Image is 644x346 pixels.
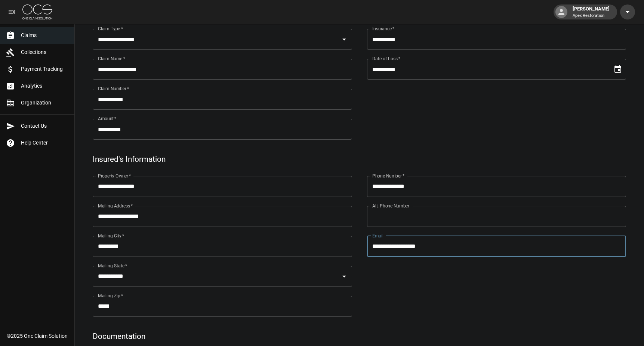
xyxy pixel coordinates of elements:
button: Choose date, selected date is Oct 8, 2025 [610,62,625,77]
div: [PERSON_NAME] [570,5,613,19]
button: Open [339,271,349,282]
label: Mailing Address [98,203,133,209]
label: Insurance [372,25,394,32]
span: Help Center [21,139,68,147]
span: Payment Tracking [21,65,68,73]
label: Date of Loss [372,55,400,62]
label: Alt. Phone Number [372,203,409,209]
label: Mailing City [98,233,124,239]
div: © 2025 One Claim Solution [7,332,68,340]
img: ocs-logo-white-transparent.png [22,4,52,19]
label: Property Owner [98,173,131,179]
button: open drawer [4,4,19,19]
label: Phone Number [372,173,404,179]
button: Open [339,34,349,45]
span: Claims [21,31,68,39]
label: Claim Number [98,85,129,92]
p: Apex Restoration [573,13,610,19]
label: Mailing Zip [98,292,123,299]
label: Amount [98,115,117,122]
label: Claim Name [98,55,125,62]
label: Claim Type [98,25,123,32]
span: Analytics [21,82,68,90]
label: Email [372,233,383,239]
label: Mailing State [98,262,127,269]
span: Organization [21,99,68,107]
span: Contact Us [21,122,68,130]
span: Collections [21,48,68,56]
